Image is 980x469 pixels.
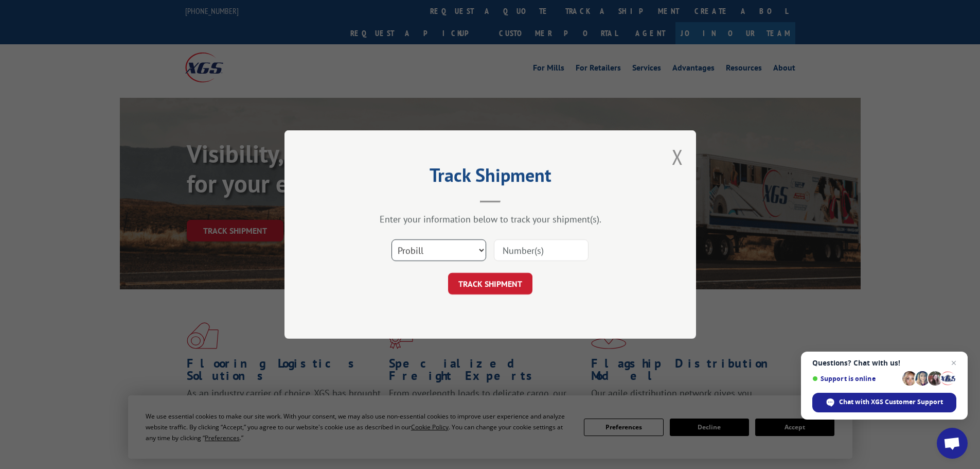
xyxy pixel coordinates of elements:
[336,213,645,225] div: Enter your information below to track your shipment(s).
[948,357,960,369] span: Close chat
[448,273,532,294] button: TRACK SHIPMENT
[672,143,683,170] button: Close modal
[336,168,645,187] h2: Track Shipment
[839,397,943,407] span: Chat with XGS Customer Support
[812,393,956,412] div: Chat with XGS Customer Support
[937,428,968,459] div: Open chat
[494,239,589,261] input: Number(s)
[812,375,899,383] span: Support is online
[812,359,956,367] span: Questions? Chat with us!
